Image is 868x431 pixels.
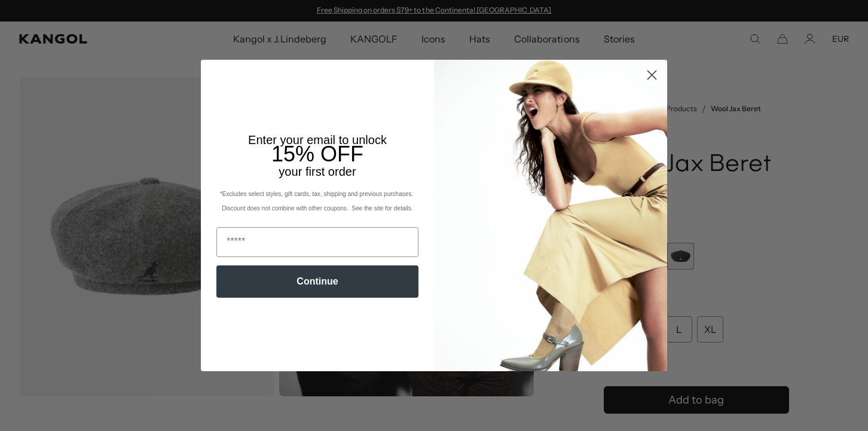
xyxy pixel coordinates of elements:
[434,60,667,371] img: 93be19ad-e773-4382-80b9-c9d740c9197f.jpeg
[641,65,662,85] button: Close dialog
[279,165,356,178] span: your first order
[248,133,387,146] span: Enter your email to unlock
[220,191,415,212] span: *Excludes select styles, gift cards, tax, shipping and previous purchases. Discount does not comb...
[216,265,418,298] button: Continue
[216,227,418,257] input: Email
[271,142,363,166] span: 15% OFF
